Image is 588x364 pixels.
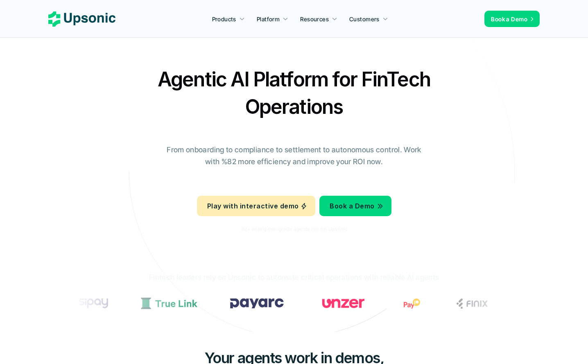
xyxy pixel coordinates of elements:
p: Play with interactive demo [207,200,299,212]
a: Book a Demo [484,11,540,27]
p: Resources [300,15,329,23]
p: From onboarding to compliance to settlement to autonomous control. Work with %82 more efficiency ... [161,144,427,168]
a: Play with interactive demo [197,196,315,216]
h2: Agentic AI Platform for FinTech Operations [151,66,437,120]
a: Book a Demo [319,196,391,216]
p: Products [212,15,236,23]
p: Book a Demo [491,15,527,23]
p: 1M+ enterprise-grade agents run on Upsonic [241,226,347,232]
p: Customers [349,15,380,23]
p: Book a Demo [330,200,374,212]
p: Fintech leaders rely on Upsonic to automate critical operations with reliable AI agents [149,272,439,284]
p: Platform [257,15,280,23]
a: Products [207,11,250,26]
